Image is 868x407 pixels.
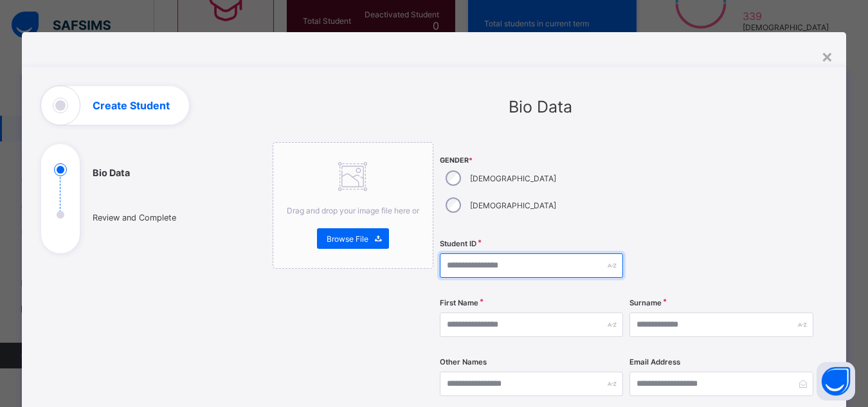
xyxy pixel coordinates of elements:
label: Student ID [440,239,476,248]
div: Drag and drop your image file here orBrowse File [273,142,433,269]
div: × [821,45,833,67]
label: Surname [629,298,662,307]
label: [DEMOGRAPHIC_DATA] [470,174,556,183]
label: [DEMOGRAPHIC_DATA] [470,201,556,210]
label: Email Address [629,357,680,366]
span: Browse File [327,234,368,244]
h1: Create Student [93,100,170,111]
span: Gender [440,156,624,165]
span: Bio Data [509,97,572,116]
label: Other Names [440,357,487,366]
span: Drag and drop your image file here or [287,206,419,215]
label: First Name [440,298,478,307]
button: Open asap [817,362,855,401]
